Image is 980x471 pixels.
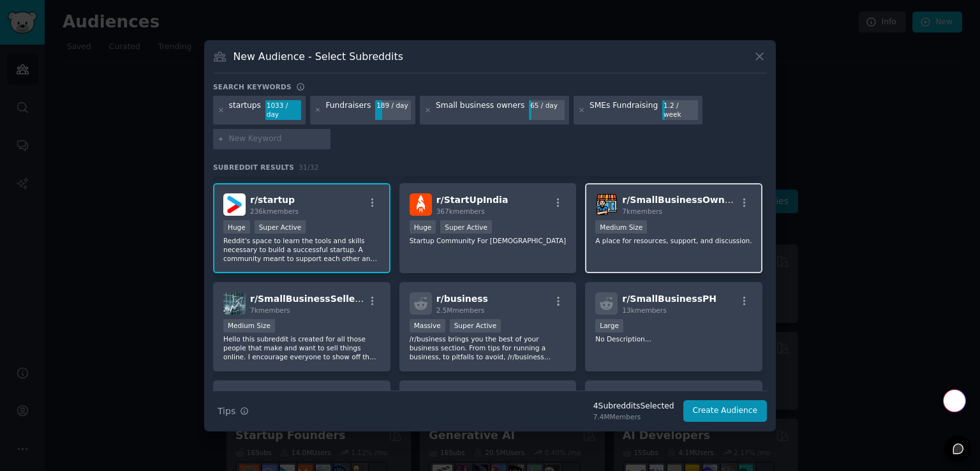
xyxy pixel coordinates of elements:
div: 7.4M Members [593,412,674,421]
img: StartUpIndia [410,193,432,216]
div: SMEs Fundraising [590,100,658,121]
p: Reddit's space to learn the tools and skills necessary to build a successful startup. A community... [223,236,380,263]
div: startups [229,100,261,121]
div: 189 / day [375,100,411,112]
div: Fundraisers [325,100,371,121]
span: r/ SmallBusinessPH [622,294,716,304]
h3: Search keywords [213,82,292,91]
p: /r/business brings you the best of your business section. From tips for running a business, to pi... [410,334,567,361]
span: 7k members [250,306,290,314]
span: Subreddit Results [213,163,294,172]
img: SmallBusinessSellers [223,292,246,315]
span: r/ business [436,294,488,304]
span: 236k members [250,207,299,215]
span: 2.5M members [436,306,485,314]
div: Small business owners [436,100,524,121]
span: r/ startup [250,195,295,205]
div: Medium Size [223,319,275,333]
h3: New Audience - Select Subreddits [234,50,403,63]
button: Create Audience [683,400,768,422]
div: Large [595,319,623,333]
p: No Description... [595,334,752,343]
span: 13k members [622,306,666,314]
input: New Keyword [229,133,326,145]
div: Super Active [440,220,492,234]
span: 7k members [622,207,662,215]
span: Tips [218,405,235,418]
div: Huge [410,220,436,234]
div: Medium Size [595,220,647,234]
span: 367k members [436,207,485,215]
div: Huge [223,220,250,234]
span: r/ SmallBusinessSellers [250,294,365,304]
img: startup [223,193,246,216]
p: Hello this subreddit is created for all those people that make and want to sell things online. I ... [223,334,380,361]
div: Massive [410,319,445,333]
p: A place for resources, support, and discussion. [595,236,752,245]
div: Super Active [450,319,501,333]
span: r/ StartUpIndia [436,195,509,205]
div: 65 / day [529,100,565,112]
div: 1033 / day [265,100,301,121]
div: Super Active [255,220,306,234]
img: SmallBusinessOwners [595,193,618,216]
button: Tips [213,400,253,422]
div: 4 Subreddit s Selected [593,401,674,412]
p: Startup Community For [DEMOGRAPHIC_DATA] [410,236,567,245]
div: 1.2 / week [662,100,698,121]
span: 31 / 32 [299,163,319,171]
span: r/ SmallBusinessOwners [622,195,740,205]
